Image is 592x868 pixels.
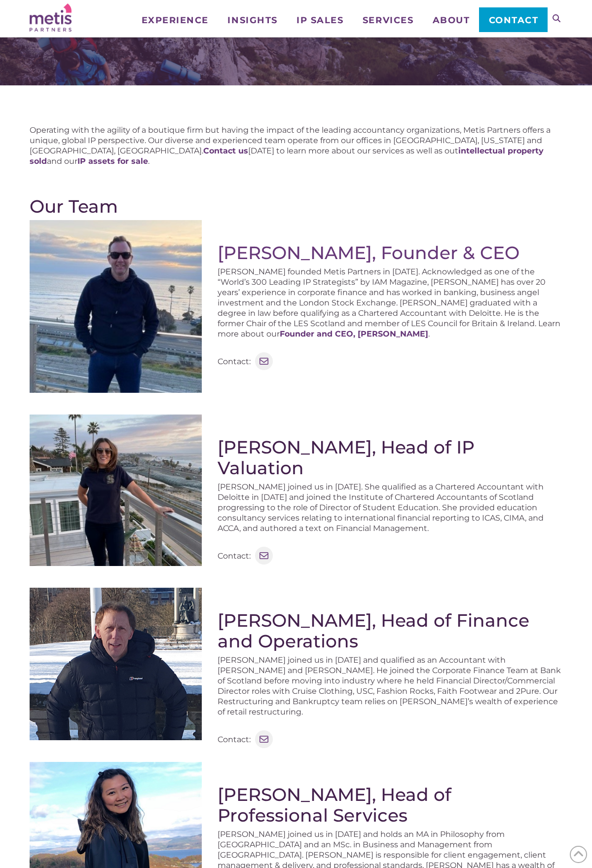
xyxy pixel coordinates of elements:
p: [PERSON_NAME] founded Metis Partners in [DATE]. Acknowledged as one of the “World’s 300 Leading I... [218,266,562,339]
p: Contact: [218,734,251,745]
p: Operating with the agility of a boutique firm but having the impact of the leading accountancy or... [30,125,562,166]
h2: Our Team [30,196,562,217]
a: Contact us [203,146,248,155]
p: [PERSON_NAME] joined us in [DATE] and qualified as an Accountant with [PERSON_NAME] and [PERSON_N... [218,655,562,717]
p: Contact: [218,356,251,367]
h2: [PERSON_NAME], Head of Professional Services [218,784,562,826]
a: Contact [479,7,548,32]
a: IP assets for sale [77,156,148,166]
span: Experience [142,16,209,25]
a: Founder and CEO, [PERSON_NAME] [280,329,428,339]
p: Contact: [218,551,251,561]
span: Services [363,16,413,25]
span: About [433,16,470,25]
a: [PERSON_NAME], Founder & CEO [218,242,519,264]
p: [PERSON_NAME] joined us in [DATE]. She qualified as a Chartered Accountant with Deloitte in [DATE... [218,482,562,533]
h2: [PERSON_NAME], Head of Finance and Operations [218,610,562,651]
span: IP Sales [296,16,343,25]
img: Metis Partners [30,3,72,32]
h2: [PERSON_NAME], Head of IP Valuation [218,437,562,478]
img: Iain Baird - Metis Partners Author [30,588,202,740]
span: Back to Top [570,846,587,863]
span: Contact [489,16,539,25]
span: Insights [227,16,277,25]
